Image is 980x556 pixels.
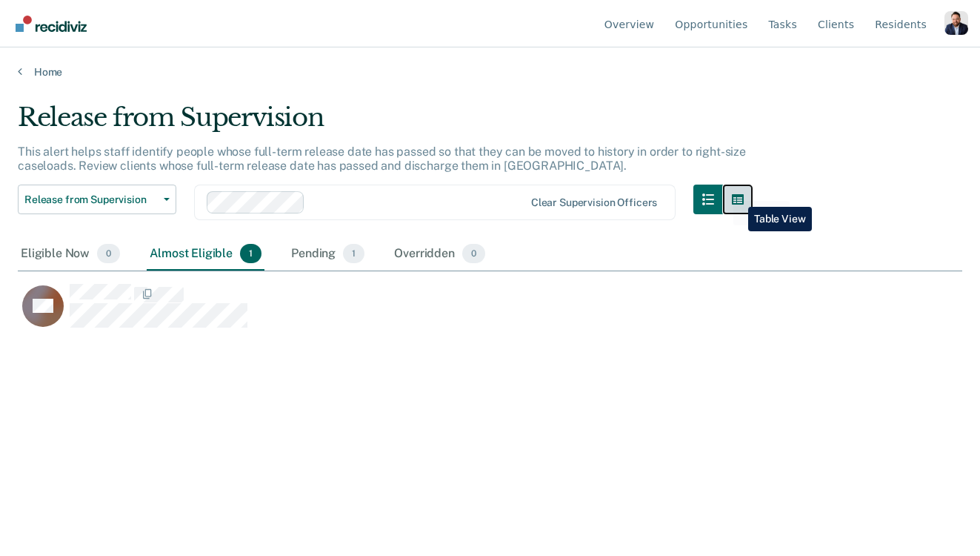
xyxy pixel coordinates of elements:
span: 0 [462,244,485,263]
div: Clear supervision officers [531,196,657,209]
div: Eligible Now0 [18,238,123,271]
span: 0 [97,244,120,263]
div: Pending1 [288,238,367,271]
div: CaseloadOpportunityCell-010 [18,283,844,342]
p: This alert helps staff identify people whose full-term release date has passed so that they can b... [18,145,746,173]
div: Almost Eligible1 [147,238,264,271]
div: Release from Supervision [18,102,753,145]
span: 1 [343,244,364,263]
span: 1 [240,244,261,263]
span: Release from Supervision [24,193,158,206]
button: Profile dropdown button [944,11,968,35]
button: Release from Supervision [18,185,176,214]
a: Home [18,65,962,79]
div: Overridden0 [391,238,488,271]
img: Recidiviz [16,16,87,32]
